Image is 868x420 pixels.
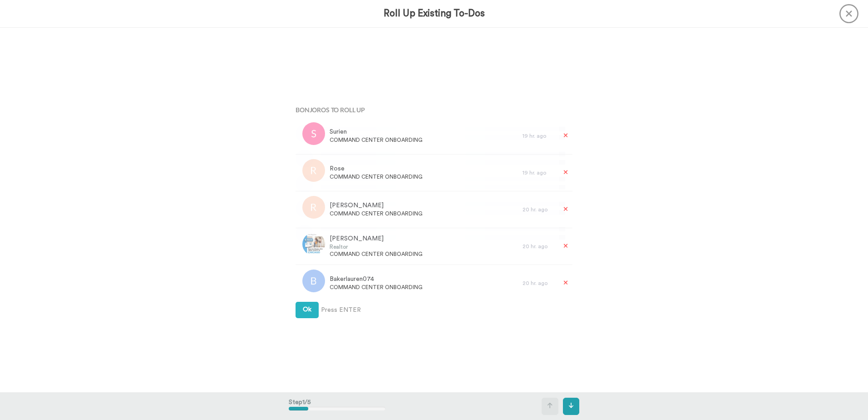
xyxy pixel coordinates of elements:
span: [PERSON_NAME] [330,234,423,243]
img: 02f27622-8358-48c0-98db-32d145c770c2.jpg [302,233,325,255]
span: COMMAND CENTER ONBOARDING [330,250,423,258]
span: Press ENTER [321,305,361,315]
div: 20 hr. ago [523,243,554,250]
img: b.png [302,270,325,292]
div: Step 1 / 5 [289,393,385,420]
span: Rose [330,164,423,173]
h4: Bonjoros To Roll Up [296,106,572,113]
img: r.png [302,159,325,182]
span: COMMAND CENTER ONBOARDING [330,284,423,291]
span: Realtor [330,243,423,250]
div: 19 hr. ago [523,169,554,176]
span: COMMAND CENTER ONBOARDING [330,136,423,144]
div: 20 hr. ago [523,206,554,213]
div: 19 hr. ago [523,132,554,140]
span: COMMAND CENTER ONBOARDING [330,210,423,217]
button: Ok [296,302,319,318]
img: s.png [302,122,325,145]
span: Bakerlauren074 [330,275,423,284]
span: [PERSON_NAME] [330,201,423,210]
div: 20 hr. ago [523,280,554,287]
img: r.png [302,196,325,219]
h3: Roll Up Existing To-Dos [384,8,485,19]
span: Ok [303,306,311,313]
span: Surien [330,127,423,136]
span: COMMAND CENTER ONBOARDING [330,173,423,180]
